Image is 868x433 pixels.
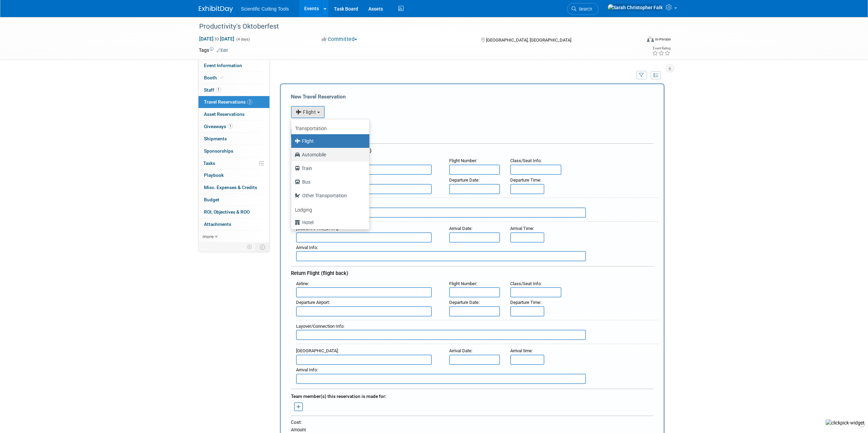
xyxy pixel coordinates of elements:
td: Personalize Event Tab Strip [244,243,256,251]
b: Lodging [295,207,312,213]
span: [GEOGRAPHIC_DATA] [296,348,338,353]
span: 2 [247,99,252,105]
small: : [296,245,318,250]
small: : [296,348,339,353]
span: Misc. Expenses & Credits [204,185,257,190]
img: Sarah Christopher Falk [607,4,663,11]
a: Lodging [291,202,369,216]
span: Departure Airport [296,300,329,305]
label: Train [295,163,363,174]
span: Scientific Cutting Tools [241,6,289,12]
label: Hotel [295,217,363,228]
label: Automobile [295,149,363,160]
small: : [449,300,480,305]
div: In-Person [655,37,671,42]
a: ROI, Objectives & ROO [198,206,269,218]
span: to [214,36,220,42]
span: Travel Reservations [204,99,252,105]
span: Sponsorships [204,148,233,154]
a: more [198,231,269,243]
small: : [296,300,330,305]
div: New Travel Reservation [291,93,653,100]
span: Tasks [203,160,215,166]
a: Search [567,3,599,15]
span: Arrival Info [296,367,317,372]
label: Flight [295,136,363,146]
span: Flight Number [449,158,476,163]
span: Playbook [204,172,224,178]
span: Booth [204,75,225,80]
small: : [510,226,534,231]
small: : [296,367,318,372]
div: Team member(s) this reservation is made for: [291,390,653,401]
small: : [449,348,472,353]
a: Transportation [291,121,369,134]
span: Budget [204,197,219,202]
a: Misc. Expenses & Credits [198,182,269,194]
span: Flight [296,109,316,115]
div: Booking Confirmation Number: [291,118,653,128]
span: Search [576,6,592,12]
span: (4 days) [236,37,250,42]
span: Event Information [204,63,242,68]
div: Cost: [291,419,653,426]
span: Airline [296,281,308,286]
small: : [449,177,480,183]
span: Giveaways [204,124,233,129]
td: Tags [199,47,228,53]
a: Giveaways1 [198,121,269,133]
a: Asset Reservations [198,108,269,120]
small: : [510,281,542,286]
body: Rich Text Area. Press ALT-0 for help. [4,3,353,10]
div: Productivity's Oktoberfest [197,20,631,33]
span: Return Flight (flight back) [291,270,348,276]
small: : [449,226,472,231]
td: Toggle Event Tabs [255,243,269,251]
small: : [449,281,477,286]
span: ROI, Objectives & ROO [204,209,250,215]
div: Event Rating [652,47,671,50]
span: Class/Seat Info [510,281,541,286]
a: Attachments [198,218,269,230]
span: Departure Date [449,177,479,183]
span: [DATE] [DATE] [199,36,235,42]
a: Event Information [198,60,269,72]
small: : [449,158,477,163]
span: Arrival Info [296,245,317,250]
small: : [296,281,309,286]
a: Sponsorships [198,145,269,157]
button: Committed [319,36,360,43]
a: Budget [198,194,269,206]
span: Attachments [204,221,231,227]
span: Arrival time [510,348,532,353]
small: : [510,300,541,305]
i: Booth reservation complete [220,76,223,79]
a: Tasks [198,157,269,169]
label: Bus [295,176,363,187]
span: Arrival Date [449,348,471,353]
a: Staff1 [198,84,269,96]
a: Booth [198,72,269,84]
img: Format-Inperson.png [647,36,654,42]
a: Playbook [198,169,269,181]
small: : [510,348,533,353]
span: Staff [204,87,221,93]
i: Filter by Traveler [639,73,644,78]
a: Shipments [198,133,269,145]
span: more [203,234,214,239]
span: Asset Reservations [204,111,245,117]
span: Class/Seat Info [510,158,541,163]
b: Transportation [295,126,327,131]
span: Departure Date [449,300,479,305]
div: Event Format [601,35,671,46]
a: Travel Reservations2 [198,96,269,108]
label: Other Transportation [295,190,363,201]
small: : [510,158,542,163]
span: Arrival Date [449,226,471,231]
span: Arrival Time [510,226,533,231]
a: Edit [217,48,228,53]
button: Flight [291,106,325,118]
small: : [510,177,541,183]
small: : [296,324,344,329]
span: Flight Number [449,281,476,286]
